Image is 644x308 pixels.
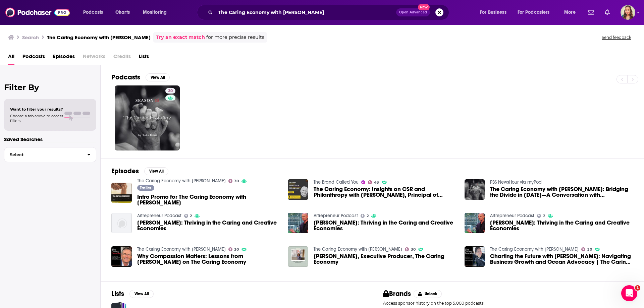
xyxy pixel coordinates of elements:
a: Toby Usnik: Thriving in the Caring and Creative Economies [137,220,280,231]
a: Lists [139,51,149,65]
span: Select [4,152,82,157]
h2: Lists [111,290,124,298]
span: [PERSON_NAME], Executive Producer, The Caring Economy [314,253,457,265]
span: For Podcasters [518,8,550,17]
a: 30 [228,247,239,251]
a: Toby Usnik: Thriving in the Caring and Creative Economies [490,220,633,231]
a: The Caring Economy with Toby Usnik [137,178,226,184]
span: Monitoring [143,8,167,17]
a: Episodes [53,51,75,65]
span: The Caring Economy with [PERSON_NAME]: Bridging the Divide in [DATE]—A Conversation with [PERSON_... [490,186,633,198]
button: Select [4,147,96,162]
button: View All [146,73,170,81]
input: Search podcasts, credits, & more... [215,7,396,18]
a: The Brand Called You [314,179,359,185]
span: for more precise results [206,34,264,41]
button: View All [144,167,168,175]
img: User Profile [621,5,635,20]
span: Charting the Future with [PERSON_NAME]: Navigating Business Growth and Ocean Advocacy | The Carin... [490,253,633,265]
a: Toby Usnik: Thriving in the Caring and Creative Economies [465,213,485,233]
a: Rebekah Skovron, Executive Producer, The Caring Economy [314,253,457,265]
span: For Business [480,8,506,17]
img: Charting the Future with Andi Cross: Navigating Business Growth and Ocean Advocacy | The Caring E... [465,246,485,267]
p: Saved Searches [4,136,96,142]
img: Why Compassion Matters: Lessons from Dave Woodruff on The Caring Economy [111,246,132,267]
a: The Caring Economy with Toby Usnik [137,246,226,252]
h2: Podcasts [111,73,140,81]
img: Rebekah Skovron, Executive Producer, The Caring Economy [288,246,308,267]
a: Show notifications dropdown [602,7,612,18]
span: [PERSON_NAME]: Thriving in the Caring and Creative Economies [314,220,457,231]
span: 30 [234,248,239,251]
a: Podcasts [22,51,45,65]
span: Want to filter your results? [10,107,63,112]
span: Open Advanced [399,11,427,14]
button: open menu [138,7,175,18]
span: 30 [411,248,416,251]
a: Charting the Future with Andi Cross: Navigating Business Growth and Ocean Advocacy | The Caring E... [490,253,633,265]
h2: Filter By [4,82,96,92]
a: Toby Usnik: Thriving in the Caring and Creative Economies [314,220,457,231]
img: The Caring Economy with Toby Usnik: Bridging the Divide in 2025—A Conversation with Paul Solman [465,179,485,200]
button: open menu [559,7,584,18]
button: Open AdvancedNew [396,8,430,16]
img: Podchaser - Follow, Share and Rate Podcasts [5,6,70,19]
a: ListsView All [111,290,154,298]
a: PBS NewsHour via myPod [490,179,542,185]
span: 2 [190,214,192,218]
div: Search podcasts, credits, & more... [203,5,455,20]
span: 43 [374,181,379,184]
button: Show profile menu [621,5,635,20]
span: Credits [113,51,131,65]
span: More [564,8,576,17]
span: [PERSON_NAME]: Thriving in the Caring and Creative Economies [490,220,633,231]
a: Why Compassion Matters: Lessons from Dave Woodruff on The Caring Economy [137,253,280,265]
a: The Caring Economy with Toby Usnik [490,246,579,252]
span: Why Compassion Matters: Lessons from [PERSON_NAME] on The Caring Economy [137,253,280,265]
img: Toby Usnik: Thriving in the Caring and Creative Economies [288,213,308,233]
a: Try an exact match [156,34,205,41]
a: Intro Promo for The Caring Economy with Toby Usnik [111,183,132,203]
span: 1 [635,285,640,291]
a: 2 [537,214,545,218]
a: The Caring Economy: Insights on CSR and Philanthropy with Toby Usnik, Principal of Philanthropic ... [288,179,308,200]
button: Send feedback [600,35,633,40]
span: 30 [234,180,239,183]
span: Intro Promo for The Caring Economy with [PERSON_NAME] [137,194,280,205]
a: Intro Promo for The Caring Economy with Toby Usnik [137,194,280,205]
h3: Search [22,34,39,41]
span: 30 [168,88,173,95]
span: [PERSON_NAME]: Thriving in the Caring and Creative Economies [137,220,280,231]
span: Logged in as adriana.guzman [621,5,635,20]
a: 30 [405,247,416,251]
span: 2 [367,214,369,218]
button: open menu [78,7,112,18]
a: All [8,51,14,65]
a: Artrepreneur Podcast [314,213,358,219]
a: Artrepreneur Podcast [137,213,181,219]
span: New [418,4,430,10]
a: Artrepreneur Podcast [490,213,534,219]
a: 30 [581,247,592,251]
button: Unlock [414,290,442,298]
span: Choose a tab above to access filters. [10,114,63,123]
img: Toby Usnik: Thriving in the Caring and Creative Economies [111,213,132,233]
iframe: Intercom live chat [621,285,637,301]
a: EpisodesView All [111,167,168,175]
a: 30 [115,85,180,150]
button: View All [129,290,154,298]
span: 30 [587,248,592,251]
span: Podcasts [83,8,103,17]
button: open menu [475,7,515,18]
